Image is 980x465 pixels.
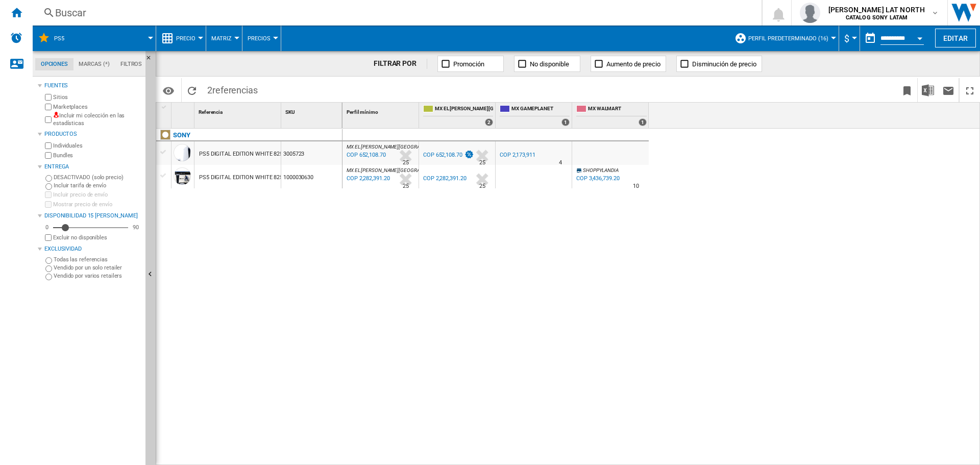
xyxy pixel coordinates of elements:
img: promotionV3.png [464,150,474,159]
div: Última actualización : domingo, 10 de agosto de 2025 15:54 [345,174,389,184]
div: PS5 [38,26,151,51]
b: CATALOG SONY LATAM [846,14,908,21]
span: No disponible [530,60,569,68]
input: DESACTIVADO (solo precio) [45,175,52,182]
div: Última actualización : domingo, 10 de agosto de 2025 16:28 [345,150,386,160]
div: Fuentes [44,82,141,90]
md-slider: Disponibilidad [53,223,128,233]
div: Tiempo de entrega : 25 días [479,158,485,168]
span: Perfil predeterminado (16) [748,35,828,42]
button: Aumento de precio [591,56,666,72]
span: Precios [248,35,271,42]
div: Perfil mínimo Sort None [345,103,419,118]
button: Precios [248,26,276,51]
label: Sitios [53,93,141,101]
span: Matriz [211,35,232,42]
input: Vendido por varios retailers [45,274,52,280]
span: referencias [212,85,258,95]
div: 1 offers sold by MX GAMEPLANET [561,118,570,126]
div: Tiempo de entrega : 10 días [633,181,639,191]
button: Open calendar [911,28,929,46]
div: COP 2,173,911 [498,150,535,160]
span: PS5 [54,35,64,42]
button: Promoción [437,56,504,72]
img: profile.jpg [800,3,820,23]
div: MX GAMEPLANET 1 offers sold by MX GAMEPLANET [498,103,572,128]
input: Bundles [45,152,52,159]
div: FILTRAR POR [374,59,427,69]
button: Editar [935,29,976,47]
div: Sort None [174,103,194,118]
span: Referencia [199,109,223,115]
div: 3005723 [281,141,342,165]
label: Todas las referencias [54,256,141,263]
div: COP 652,108.70 [422,150,474,160]
div: Sort None [197,103,281,118]
div: COP 3,436,739.20 [575,174,619,184]
button: Perfil predeterminado (16) [748,26,834,51]
button: Matriz [211,26,237,51]
input: Sitios [45,94,52,101]
button: md-calendar [860,28,880,48]
div: COP 2,282,391.20 [422,174,466,184]
label: Bundles [53,152,141,159]
md-menu: Currency [839,26,860,51]
label: Mostrar precio de envío [53,201,141,208]
md-tab-item: Opciones [35,58,73,70]
button: No disponible [514,56,580,72]
div: PS5 DIGITAL EDITION WHITE 825GB PACK FIFA 23 [199,166,325,189]
button: Marcar este reporte [897,78,917,102]
button: Enviar este reporte por correo electrónico [938,78,959,102]
md-tab-item: Filtros [115,58,148,70]
span: SKU [285,109,295,115]
div: Entrega [44,163,141,171]
img: excel-24x24.png [922,84,934,96]
button: Descargar en Excel [918,78,938,102]
div: COP 3,436,739.20 [576,175,619,182]
label: Excluir no disponibles [53,234,141,241]
input: Mostrar precio de envío [45,201,52,208]
div: PS5 DIGITAL EDITION WHITE 825GB [199,142,290,166]
div: $ [844,26,854,51]
div: Tiempo de entrega : 4 días [559,158,562,168]
input: Vendido por un solo retailer [45,265,52,272]
div: 1000030630 [281,165,342,188]
div: 2 offers sold by MX EL PALACIO DE HIERRO [485,118,493,126]
button: Recargar [182,78,202,102]
span: $ [844,33,849,44]
button: Maximizar [960,78,980,102]
div: Exclusividad [44,245,141,253]
button: Disminución de precio [676,56,762,72]
span: 2 [202,78,263,100]
div: COP 2,173,911 [500,152,535,158]
div: Precio [161,26,201,51]
input: Incluir tarifa de envío [45,183,52,190]
md-tab-item: Marcas (*) [73,58,115,70]
div: 90 [130,224,141,231]
span: MX GAMEPLANET [511,105,570,114]
button: Ocultar [145,51,158,69]
img: alerts-logo.svg [10,32,22,44]
label: Incluir mi colección en las estadísticas [53,112,141,128]
input: Todas las referencias [45,257,52,264]
label: Marketplaces [53,103,141,111]
input: Incluir mi colección en las estadísticas [45,113,52,126]
div: COP 2,282,391.20 [423,175,466,182]
div: COP 652,108.70 [423,152,462,158]
div: SKU Sort None [283,103,342,118]
input: Marketplaces [45,104,52,110]
div: Tiempo de entrega : 25 días [403,181,409,191]
input: Incluir precio de envío [45,191,52,198]
div: Sort None [283,103,342,118]
span: Perfil mínimo [347,109,378,115]
span: MX WALMART [588,105,647,114]
div: 0 [43,224,51,231]
button: Precio [176,26,201,51]
img: mysite-not-bg-18x18.png [53,112,59,118]
span: Precio [176,35,195,42]
div: MX WALMART 1 offers sold by MX WALMART [574,103,649,128]
button: Opciones [158,81,179,100]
